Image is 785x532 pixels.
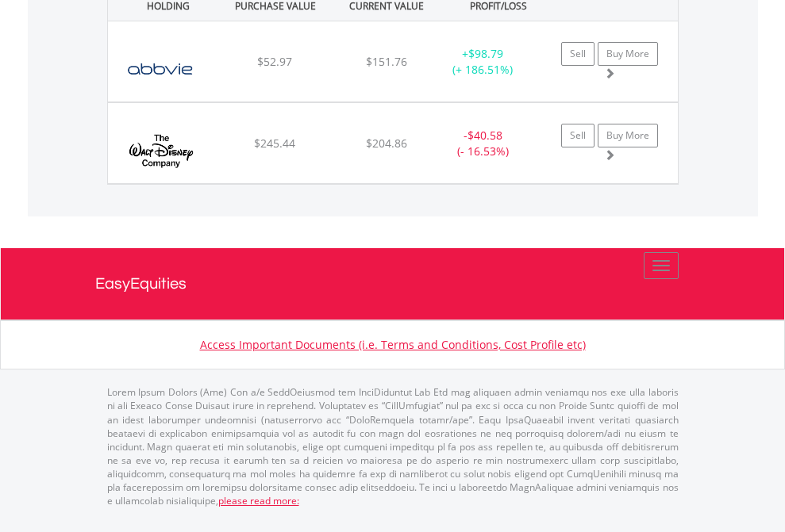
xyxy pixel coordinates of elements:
[433,46,533,78] div: + (+ 186.51%)
[200,337,586,352] a: Access Important Documents (i.e. Terms and Conditions, Cost Profile etc)
[468,46,503,61] span: $98.79
[254,136,295,151] span: $245.44
[433,128,533,159] div: - (- 16.53%)
[561,42,595,66] a: Sell
[598,124,658,147] a: Buy More
[257,54,292,69] span: $52.97
[95,248,691,320] a: EasyEquities
[468,128,502,143] span: $40.58
[218,494,299,507] a: please read more:
[366,54,407,69] span: $151.76
[366,136,407,151] span: $204.86
[598,42,658,66] a: Buy More
[116,123,206,179] img: EQU.US.DIS.png
[561,124,595,147] a: Sell
[107,385,679,507] p: Lorem Ipsum Dolors (Ame) Con a/e SeddOeiusmod tem InciDiduntut Lab Etd mag aliquaen admin veniamq...
[116,41,206,98] img: EQU.US.ABBV.png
